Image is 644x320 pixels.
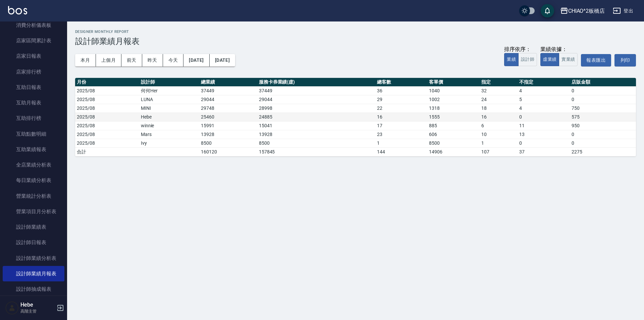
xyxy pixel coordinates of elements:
[518,147,570,156] td: 37
[570,78,636,87] th: 店販金額
[139,112,199,121] td: Hebe
[570,86,636,95] td: 0
[570,121,636,130] td: 950
[139,78,199,87] th: 設計師
[257,112,375,121] td: 24885
[3,80,64,95] a: 互助日報表
[257,86,375,95] td: 37449
[504,53,519,66] button: 業績
[375,112,427,121] td: 16
[139,86,199,95] td: 何何Her
[480,95,518,104] td: 24
[427,130,479,139] td: 606
[75,112,139,121] td: 2025/08
[518,130,570,139] td: 13
[375,104,427,112] td: 22
[570,147,636,156] td: 2275
[570,95,636,104] td: 0
[427,78,479,87] th: 客單價
[75,54,96,66] button: 本月
[257,147,375,156] td: 157845
[183,54,209,66] button: [DATE]
[375,130,427,139] td: 23
[518,86,570,95] td: 4
[3,64,64,80] a: 店家排行榜
[75,78,636,156] table: a dense table
[75,37,636,46] h3: 設計師業績月報表
[8,6,27,14] img: Logo
[210,54,235,66] button: [DATE]
[427,95,479,104] td: 1002
[75,121,139,130] td: 2025/08
[427,112,479,121] td: 1555
[518,104,570,112] td: 4
[518,139,570,147] td: 0
[257,104,375,112] td: 28998
[581,54,611,66] button: 報表匯出
[199,78,257,87] th: 總業績
[518,112,570,121] td: 0
[5,301,19,315] img: Person
[3,17,64,33] a: 消費分析儀表板
[199,130,257,139] td: 13928
[199,95,257,104] td: 29044
[3,95,64,110] a: 互助月報表
[3,142,64,157] a: 互助業績報表
[480,86,518,95] td: 32
[139,95,199,104] td: LUNA
[518,95,570,104] td: 5
[142,54,163,66] button: 昨天
[75,78,139,87] th: 月份
[20,308,55,314] p: 高階主管
[163,54,184,66] button: 今天
[480,139,518,147] td: 1
[480,104,518,112] td: 18
[427,139,479,147] td: 8500
[3,173,64,188] a: 每日業績分析表
[139,121,199,130] td: winnie
[3,157,64,173] a: 全店業績分析表
[139,104,199,112] td: MINI
[375,121,427,130] td: 17
[199,121,257,130] td: 15991
[3,281,64,297] a: 設計師抽成報表
[540,53,559,66] button: 虛業績
[518,78,570,87] th: 不指定
[427,147,479,156] td: 14906
[139,130,199,139] td: Mars
[257,121,375,130] td: 15041
[559,53,578,66] button: 實業績
[75,30,636,34] h2: Designer Monthly Report
[427,104,479,112] td: 1318
[3,48,64,64] a: 店家日報表
[257,78,375,87] th: 服務卡券業績(虛)
[3,235,64,250] a: 設計師日報表
[614,54,636,66] button: 列印
[375,95,427,104] td: 29
[199,86,257,95] td: 37449
[570,112,636,121] td: 575
[199,147,257,156] td: 160120
[480,130,518,139] td: 10
[96,54,121,66] button: 上個月
[20,302,55,308] h5: Hebe
[75,139,139,147] td: 2025/08
[504,46,537,53] div: 排序依序：
[480,112,518,121] td: 16
[75,147,139,156] td: 合計
[557,4,608,18] button: CHIAO^2板橋店
[3,204,64,219] a: 營業項目月分析表
[375,147,427,156] td: 144
[199,112,257,121] td: 25460
[199,104,257,112] td: 29748
[568,7,605,15] div: CHIAO^2板橋店
[480,78,518,87] th: 指定
[375,139,427,147] td: 1
[75,95,139,104] td: 2025/08
[3,219,64,235] a: 設計師業績表
[75,86,139,95] td: 2025/08
[199,139,257,147] td: 8500
[257,139,375,147] td: 8500
[75,130,139,139] td: 2025/08
[3,126,64,142] a: 互助點數明細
